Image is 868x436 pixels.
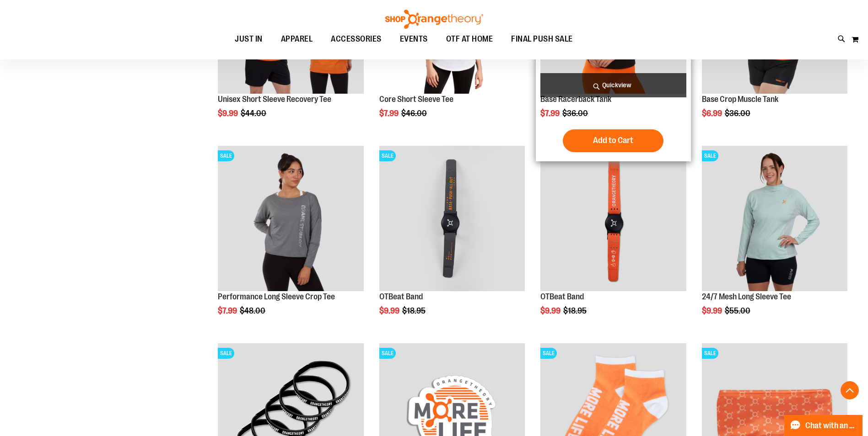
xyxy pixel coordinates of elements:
[540,306,562,315] span: $9.99
[218,150,234,161] span: SALE
[218,292,335,301] a: Performance Long Sleeve Crop Tee
[562,109,589,118] span: $36.00
[375,141,529,339] div: product
[218,348,234,359] span: SALE
[725,306,752,315] span: $55.00
[331,29,382,49] span: ACCESSORIES
[241,109,268,118] span: $44.00
[702,146,847,291] img: 24/7 Mesh Long Sleeve Tee
[281,29,313,49] span: APPAREL
[502,29,582,49] a: FINAL PUSH SALE
[540,109,561,118] span: $7.99
[702,150,718,161] span: SALE
[536,141,690,339] div: product
[540,146,686,292] a: OTBeat BandSALE
[379,292,423,301] a: OTBeat Band
[218,306,238,315] span: $7.99
[218,95,331,104] a: Unisex Short Sleeve Recovery Tee
[379,150,396,161] span: SALE
[563,306,588,315] span: $18.95
[593,135,633,145] span: Add to Cart
[563,129,663,152] button: Add to Cart
[379,95,453,104] a: Core Short Sleeve Tee
[540,73,686,97] a: Quickview
[384,10,485,29] img: Shop Orangetheory
[540,146,686,291] img: OTBeat Band
[702,348,718,359] span: SALE
[272,29,322,50] a: APPAREL
[400,29,428,49] span: EVENTS
[226,29,272,50] a: JUST IN
[702,146,847,292] a: 24/7 Mesh Long Sleeve TeeSALE
[391,29,437,50] a: EVENTS
[697,141,852,339] div: product
[213,141,368,339] div: product
[379,146,525,291] img: OTBeat Band
[805,421,857,430] span: Chat with an Expert
[240,306,267,315] span: $48.00
[702,95,778,104] a: Base Crop Muscle Tank
[379,146,525,292] a: OTBeat BandSALE
[235,29,263,49] span: JUST IN
[511,29,573,49] span: FINAL PUSH SALE
[218,146,363,292] a: Product image for Performance Long Sleeve Crop TeeSALE
[540,95,611,104] a: Base Racerback Tank
[322,29,391,50] a: ACCESSORIES
[379,109,400,118] span: $7.99
[402,306,427,315] span: $18.95
[379,348,396,359] span: SALE
[379,306,401,315] span: $9.99
[446,29,493,49] span: OTF AT HOME
[702,109,723,118] span: $6.99
[725,109,752,118] span: $36.00
[437,29,502,50] a: OTF AT HOME
[401,109,428,118] span: $46.00
[218,146,363,291] img: Product image for Performance Long Sleeve Crop Tee
[841,381,859,399] button: Back To Top
[540,348,557,359] span: SALE
[218,109,239,118] span: $9.99
[540,292,584,301] a: OTBeat Band
[702,292,791,301] a: 24/7 Mesh Long Sleeve Tee
[784,415,863,436] button: Chat with an Expert
[702,306,723,315] span: $9.99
